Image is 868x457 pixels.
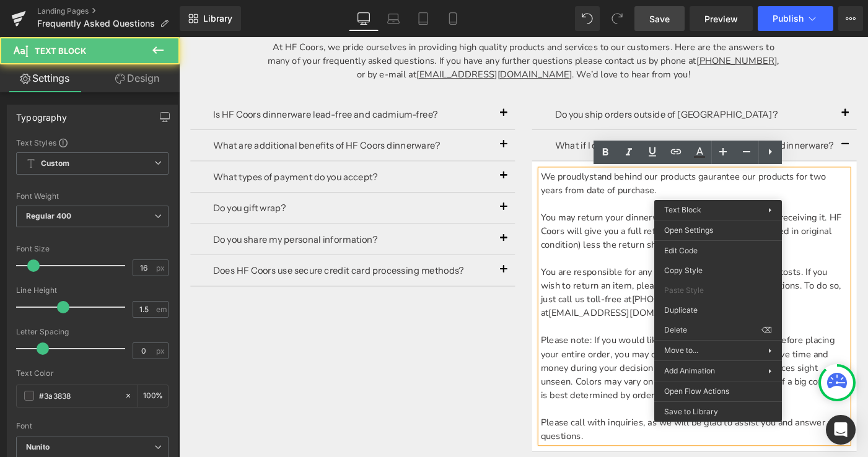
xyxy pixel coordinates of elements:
[92,64,182,92] a: Design
[16,192,169,201] div: Font Weight
[838,6,863,31] button: More
[180,6,241,31] a: New Library
[664,285,772,296] span: Paste Style
[409,110,712,125] p: What if I change my mind and would like to return the dinnerware?
[16,286,169,295] div: Line Height
[16,328,169,336] div: Letter Spacing
[664,386,772,397] span: Open Flow Actions
[664,205,701,214] span: Text Block
[37,178,341,193] p: Do you gift wrap?
[349,6,379,31] a: Desktop
[37,212,341,227] p: Do you share my personal information?
[156,305,167,313] span: em
[37,144,341,159] p: What types of payment do you accept?
[664,324,761,336] span: Delete
[664,265,772,276] span: Copy Style
[649,12,670,25] span: Save
[203,13,232,24] span: Library
[16,137,169,147] div: Text Styles
[37,246,341,261] p: Does HF Coors use secure credit card processing methods?
[761,324,772,336] span: ⌫
[16,369,169,378] div: Text Color
[555,323,650,337] a: HF Coors dinnerware
[575,6,600,31] button: Undo
[664,345,768,356] span: Move to...
[438,6,468,31] a: Mobile
[393,323,728,397] p: Please note: If you would like to see before placing your entire order, you may order a sample. S...
[41,159,69,169] b: Custom
[393,144,728,174] p: We proudlystand behind our products gaurantee our products for two years from date of purchase.
[664,245,772,256] span: Edit Code
[39,389,118,403] input: Color
[35,46,86,56] span: Text Block
[156,347,167,355] span: px
[409,76,712,91] p: Do you ship orders outside of [GEOGRAPHIC_DATA]?
[37,19,155,28] span: Frequently Asked Questions
[690,6,753,31] a: Preview
[258,34,427,48] a: [EMAIL_ADDRESS][DOMAIN_NAME]
[704,12,738,25] span: Preview
[758,6,833,31] button: Publish
[664,365,768,376] span: Add Animation
[493,279,581,292] a: [PHONE_NUMBER]
[16,245,169,253] div: Font Size
[408,6,438,31] a: Tablet
[37,76,341,91] p: Is HF Coors dinnerware lead-free and cadmium-free?
[826,415,856,445] div: Open Intercom Messenger
[605,6,629,31] button: Redo
[773,14,804,24] span: Publish
[379,6,408,31] a: Laptop
[664,305,772,316] span: Duplicate
[37,6,180,16] a: Landing Pages
[402,294,571,307] a: [EMAIL_ADDRESS][DOMAIN_NAME]
[393,189,728,233] p: You may return your dinnerware for any reason, [DATE] of receiving it. HF Coors will give you a f...
[26,442,50,453] i: Nunito
[393,412,728,442] p: Please call with inquiries, as we will be glad to assist you and answer any questions.
[138,385,168,407] div: %
[156,264,167,272] span: px
[664,406,772,417] span: Save to Library
[16,422,169,430] div: Font
[393,248,728,308] p: You are responsible for any return shipping and packaging costs. If you wish to return an item, p...
[664,225,772,236] span: Open Settings
[16,105,67,123] div: Typography
[563,19,651,33] a: [PHONE_NUMBER]
[26,211,72,220] b: Regular 400
[37,110,341,125] p: What are additional benefits of HF Coors dinnerware?
[96,4,654,48] p: At HF Coors, we pride ourselves in providing high quality products and services to our customers....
